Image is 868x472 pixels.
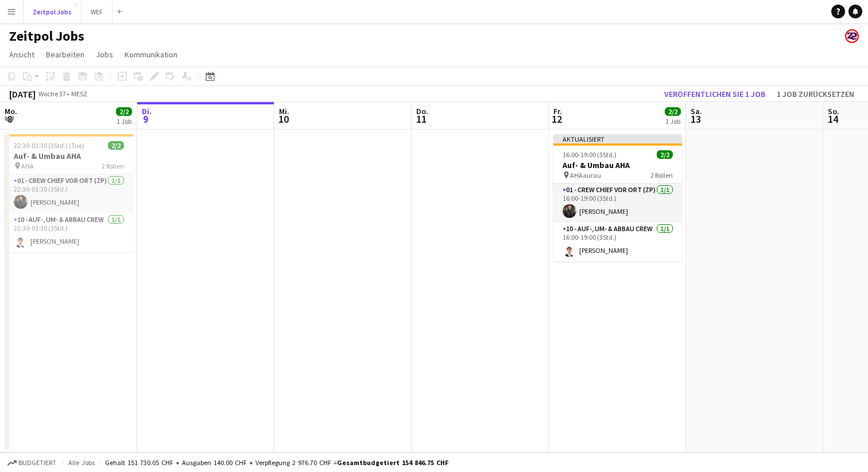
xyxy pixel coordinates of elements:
[9,88,36,100] div: [DATE]
[826,112,839,126] span: 14
[414,112,428,126] span: 11
[570,171,601,180] span: AHAaurau
[689,112,702,126] span: 13
[14,141,84,150] span: 22:30-01:30 (3Std.) (Tue)
[665,117,680,126] div: 1 Job
[845,29,859,43] app-user-avatar: Team Zeitpol
[5,106,17,116] span: Mo.
[416,106,428,116] span: Do.
[120,47,182,62] a: Kommunikation
[553,160,682,170] h3: Auf- & Umbau AHA
[91,47,118,62] a: Jobs
[46,49,84,60] span: Bearbeiten
[5,134,133,252] app-job-card: 22:30-01:30 (3Std.) (Tue)2/2Auf- & Umbau AHA AHA2 Rollen01 - Crew Chief vor Ort (ZP)1/122:30-01:3...
[9,28,84,45] h1: Zeitpol Jobs
[563,150,617,159] span: 16:00-19:00 (3Std.)
[18,459,56,467] span: Budgetiert
[9,49,34,60] span: Ansicht
[553,223,682,262] app-card-role: 10 - Auf-, Um- & Abbau Crew1/116:00-19:00 (3Std.)[PERSON_NAME]
[553,134,682,143] div: Aktualisiert
[82,1,113,23] button: WEF
[772,87,859,102] button: 1 Job zurücksetzen
[21,162,34,170] span: AHA
[5,151,133,161] h3: Auf- & Umbau AHA
[277,112,289,126] span: 10
[337,458,448,467] span: Gesamtbudgetiert 154 846.75 CHF
[68,458,95,467] span: Alle Jobs
[660,87,770,102] button: Veröffentlichen Sie 1 Job
[38,89,67,98] span: Woche 37
[657,150,673,159] span: 2/2
[691,106,702,116] span: Sa.
[828,106,839,116] span: So.
[553,106,562,116] span: Fr.
[5,213,133,252] app-card-role: 10 - Auf-, Um- & Abbau Crew1/122:30-01:30 (3Std.)[PERSON_NAME]
[6,457,58,469] button: Budgetiert
[102,162,124,170] span: 2 Rollen
[5,47,39,62] a: Ansicht
[116,107,132,116] span: 2/2
[108,141,124,150] span: 2/2
[3,112,17,126] span: 8
[96,49,113,60] span: Jobs
[125,49,177,60] span: Kommunikation
[140,112,152,126] span: 9
[5,174,133,213] app-card-role: 01 - Crew Chief vor Ort (ZP)1/122:30-01:30 (3Std.)[PERSON_NAME]
[650,171,673,180] span: 2 Rollen
[553,134,682,262] app-job-card: Aktualisiert16:00-19:00 (3Std.)2/2Auf- & Umbau AHA AHAaurau2 Rollen01 - Crew Chief vor Ort (ZP)1/...
[279,106,289,116] span: Mi.
[41,47,89,62] a: Bearbeiten
[552,112,562,126] span: 12
[553,184,682,223] app-card-role: 01 - Crew Chief vor Ort (ZP)1/116:00-19:00 (3Std.)[PERSON_NAME]
[71,89,87,98] div: MESZ
[665,107,681,116] span: 2/2
[24,1,82,23] button: Zeitpol Jobs
[142,106,152,116] span: Di.
[105,458,448,467] div: Gehalt 151 730.05 CHF + Ausgaben 140.00 CHF + Verpflegung 2 976.70 CHF =
[117,117,131,126] div: 1 Job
